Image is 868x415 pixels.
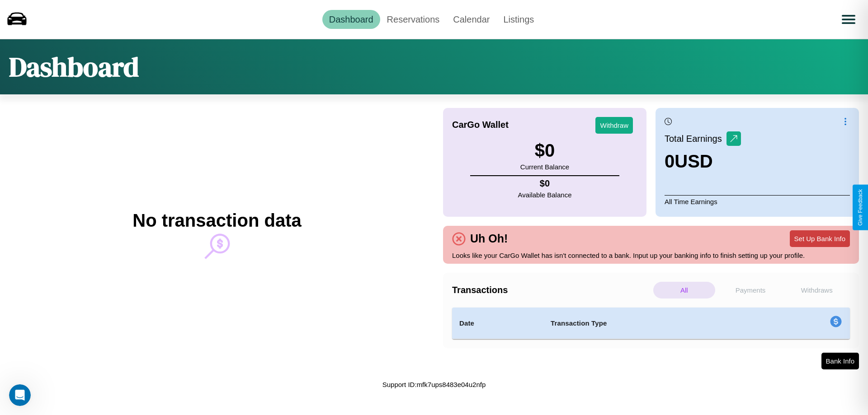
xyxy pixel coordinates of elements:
[132,210,301,231] h2: No transaction data
[836,7,861,32] button: Open menu
[9,384,31,406] iframe: Intercom live chat
[496,10,541,29] a: Listings
[446,10,496,29] a: Calendar
[857,189,863,226] div: Give Feedback
[665,131,726,147] p: Total Earnings
[9,48,139,85] h1: Dashboard
[382,378,486,391] p: Support ID: mfk7ups8483e04u2nfp
[518,178,572,189] h4: $ 0
[653,282,715,298] p: All
[790,230,850,247] button: Set Up Bank Info
[452,308,850,339] table: simple table
[595,117,633,134] button: Withdraw
[452,120,509,130] h4: CarGo Wallet
[459,318,536,329] h4: Date
[520,140,569,161] h3: $ 0
[665,151,741,172] h3: 0 USD
[452,249,850,261] p: Looks like your CarGo Wallet has isn't connected to a bank. Input up your banking info to finish ...
[466,232,512,245] h4: Uh Oh!
[520,161,569,173] p: Current Balance
[786,282,848,298] p: Withdraws
[518,189,572,201] p: Available Balance
[551,318,756,329] h4: Transaction Type
[720,282,782,298] p: Payments
[380,10,447,29] a: Reservations
[452,285,651,295] h4: Transactions
[821,353,859,369] button: Bank Info
[665,195,850,208] p: All Time Earnings
[322,10,380,29] a: Dashboard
